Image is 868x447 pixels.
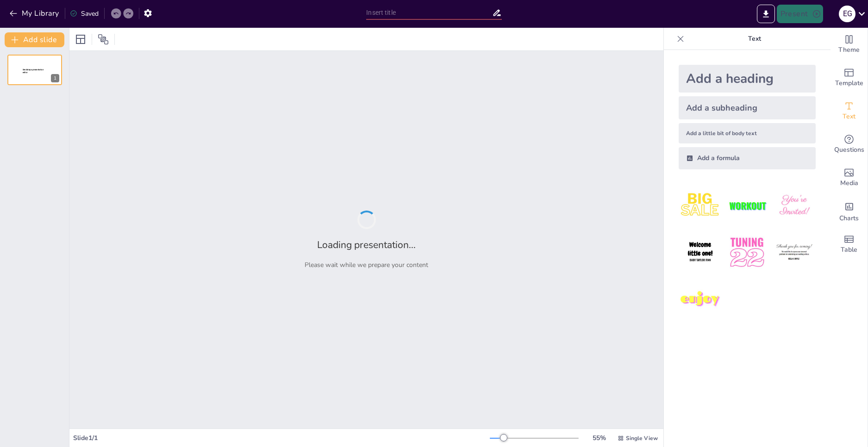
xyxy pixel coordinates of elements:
[626,435,658,442] span: Single View
[23,68,44,74] span: Sendsteps presentation editor
[366,6,492,19] input: Insert title
[679,96,816,119] div: Add a subheading
[588,434,610,442] div: 55 %
[834,145,864,155] span: Questions
[51,74,59,82] div: 1
[843,112,856,122] span: Text
[831,161,868,194] div: Add images, graphics, shapes or video
[839,5,856,23] button: E G
[773,231,816,274] img: 6.jpeg
[835,78,863,88] span: Template
[73,32,88,47] div: Layout
[7,55,62,85] div: 1
[73,434,490,442] div: Slide 1 / 1
[98,34,109,45] span: Position
[838,45,860,55] span: Theme
[831,194,868,228] div: Add charts and graphs
[679,65,816,93] div: Add a heading
[773,184,816,227] img: 3.jpeg
[777,5,823,23] button: Present
[831,94,868,128] div: Add text boxes
[841,245,857,255] span: Table
[679,231,722,274] img: 4.jpeg
[7,6,63,21] button: My Library
[839,6,856,22] div: E G
[831,228,868,261] div: Add a table
[317,238,416,251] h2: Loading presentation...
[679,278,722,321] img: 7.jpeg
[679,123,816,143] div: Add a little bit of body text
[831,28,868,61] div: Change the overall theme
[688,28,821,50] p: Text
[679,147,816,169] div: Add a formula
[5,32,64,47] button: Add slide
[840,178,858,188] span: Media
[831,61,868,94] div: Add ready made slides
[305,261,428,269] p: Please wait while we prepare your content
[679,184,722,227] img: 1.jpeg
[839,213,859,223] span: Charts
[757,5,775,23] button: Export to PowerPoint
[831,128,868,161] div: Get real-time input from your audience
[725,184,768,227] img: 2.jpeg
[70,9,99,18] div: Saved
[725,231,768,274] img: 5.jpeg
